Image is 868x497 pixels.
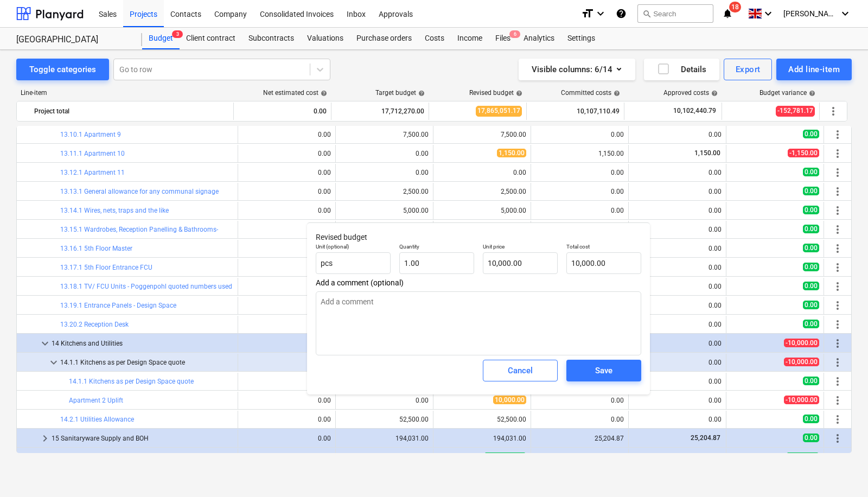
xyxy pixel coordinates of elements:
[633,245,722,252] div: 0.00
[672,106,717,116] span: 10,102,440.79
[633,188,722,195] div: 0.00
[776,106,815,116] span: -152,781.17
[788,62,840,77] div: Add line-item
[52,430,233,447] div: 15 Sanitaryware Supply and BOH
[532,62,622,77] div: Visible columns : 6/14
[831,432,844,445] span: More actions
[484,453,526,461] span: 1,445,785.00
[60,169,125,176] a: 13.12.1 Apartment 11
[633,131,722,138] div: 0.00
[416,90,425,97] span: help
[519,59,635,80] button: Visible columns:6/14
[803,130,819,138] span: 0.00
[69,397,123,404] a: Apartment 2 Uplift
[657,62,706,77] div: Details
[831,147,844,160] span: More actions
[759,89,815,97] div: Budget variance
[318,397,331,404] div: 0.00
[501,207,526,214] div: 5,000.00
[29,62,96,77] div: Toggle categories
[508,364,533,378] div: Cancel
[633,397,722,404] div: 0.00
[535,188,624,195] div: 0.00
[60,354,233,371] div: 14.1.1 Kitchens as per Design Space quote
[535,397,624,404] div: 0.00
[39,337,52,350] span: keyboard_arrow_down
[238,103,327,120] div: 0.00
[16,89,234,97] div: Line-item
[60,207,169,214] a: 13.14.1 Wires, nets, traps and the like
[517,28,561,49] a: Analytics
[318,90,327,97] span: help
[729,2,741,12] span: 18
[531,103,620,120] div: 10,107,110.49
[693,149,722,157] span: 1,150.00
[142,28,180,49] a: Budget3
[633,321,722,328] div: 0.00
[724,59,773,80] button: Export
[803,187,819,195] span: 0.00
[633,283,722,290] div: 0.00
[16,34,129,46] div: [GEOGRAPHIC_DATA]
[633,169,722,176] div: 0.00
[52,449,233,466] div: 16 Mechanical
[831,318,844,331] span: More actions
[776,59,852,80] button: Add line-item
[418,28,451,49] div: Costs
[814,445,868,497] iframe: Chat Widget
[803,244,819,252] span: 0.00
[493,396,526,404] span: 10,000.00
[831,394,844,407] span: More actions
[242,28,301,49] div: Subcontracts
[489,28,517,49] div: Files
[803,377,819,385] span: 0.00
[581,7,594,20] i: format_size
[831,185,844,198] span: More actions
[633,359,722,366] div: 0.00
[535,131,624,138] div: 0.00
[60,245,132,252] a: 13.16.1 5th Floor Master
[316,232,641,243] p: Revised budget
[316,278,641,287] span: Add a comment (optional)
[535,169,624,176] div: 0.00
[403,131,429,138] div: 7,500.00
[318,188,331,195] div: 0.00
[831,261,844,274] span: More actions
[403,207,429,214] div: 5,000.00
[497,149,526,157] span: 1,150.00
[69,378,194,385] a: 14.1.1 Kitchens as per Design Space quote
[60,188,219,195] a: 13.13.1 General allowance for any communal signage
[451,28,489,49] a: Income
[561,28,602,49] a: Settings
[403,188,429,195] div: 2,500.00
[242,340,331,347] div: 0.00
[399,243,474,252] p: Quantity
[340,435,429,442] div: 194,031.00
[690,434,722,442] span: 25,204.87
[514,90,522,97] span: help
[60,226,218,233] a: 13.15.1 Wardrobes, Reception Panelling & Bathrooms-
[784,339,819,347] span: -10,000.00
[318,207,331,214] div: 0.00
[611,90,620,97] span: help
[318,150,331,157] div: 0.00
[180,28,242,49] div: Client contract
[839,7,852,20] i: keyboard_arrow_down
[469,89,522,97] div: Revised budget
[318,169,331,176] div: 0.00
[142,28,180,49] div: Budget
[831,242,844,255] span: More actions
[39,451,52,464] span: keyboard_arrow_right
[633,264,722,271] div: 0.00
[476,106,522,116] span: 17,865,051.17
[831,128,844,141] span: More actions
[803,415,819,423] span: 0.00
[301,28,350,49] div: Valuations
[350,28,418,49] a: Purchase orders
[483,360,558,381] button: Cancel
[633,340,722,347] div: 0.00
[375,89,425,97] div: Target budget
